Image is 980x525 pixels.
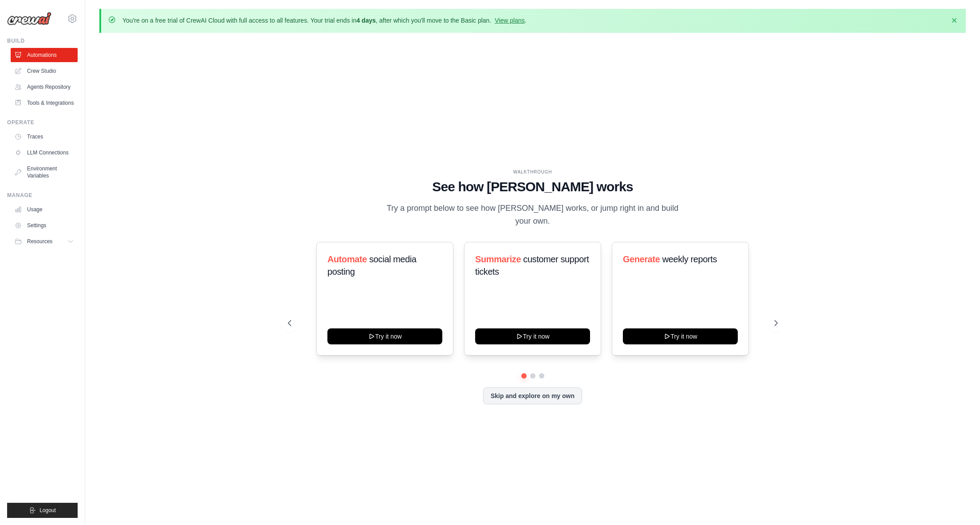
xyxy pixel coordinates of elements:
button: Logout [7,503,78,518]
a: Usage [11,202,78,217]
a: Tools & Integrations [11,96,78,110]
span: Summarize [475,254,521,264]
button: Try it now [475,328,590,344]
a: Automations [11,48,78,62]
span: Generate [623,254,660,264]
img: Logo [7,12,51,25]
div: Manage [7,192,78,199]
h1: See how [PERSON_NAME] works [288,179,778,195]
a: Crew Studio [11,64,78,78]
button: Resources [11,234,78,249]
button: Skip and explore on my own [483,387,582,404]
span: weekly reports [662,254,717,264]
a: View plans [495,17,524,24]
a: Agents Repository [11,80,78,94]
a: Settings [11,218,78,233]
a: LLM Connections [11,146,78,160]
span: Resources [27,238,52,245]
span: customer support tickets [475,254,589,276]
div: WALKTHROUGH [288,169,778,175]
span: social media posting [327,254,417,276]
div: Operate [7,119,78,126]
p: You're on a free trial of CrewAI Cloud with full access to all features. Your trial ends in , aft... [122,16,527,25]
p: Try a prompt below to see how [PERSON_NAME] works, or jump right in and build your own. [384,202,682,228]
button: Try it now [327,328,442,344]
strong: 4 days [356,17,376,24]
span: Automate [327,254,367,264]
div: Build [7,37,78,44]
a: Environment Variables [11,162,78,183]
span: Logout [39,507,56,514]
a: Traces [11,130,78,144]
button: Try it now [623,328,738,344]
